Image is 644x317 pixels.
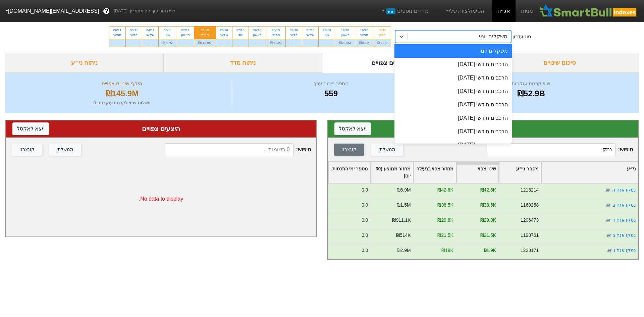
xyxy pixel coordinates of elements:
div: ₪66.3M [266,39,286,47]
div: ניתוח ני״ע [5,53,164,73]
div: מספר ניירות ערך [234,80,428,88]
div: Toggle SortBy [542,162,638,183]
div: ₪514K [396,232,411,239]
a: נמקו אגח ה [612,187,636,193]
div: שלישי [220,33,228,37]
div: ₪42.6K [480,187,496,194]
div: ניתוח מדד [164,53,322,73]
div: שני [236,33,245,37]
div: סיכום שינויים [481,53,639,73]
div: - [319,39,335,47]
div: שלישי [146,33,154,37]
div: Toggle SortBy [457,162,498,183]
div: ₪38.5K [437,202,453,209]
div: 21/10 [306,28,314,33]
div: ראשון [181,33,190,37]
div: 1198761 [521,232,539,239]
button: ייצא לאקסל [334,122,371,135]
div: ₪52.9B [432,88,630,100]
a: נמקו אגח ו [614,248,636,253]
div: 0.0 [362,217,368,224]
img: tase link [605,202,611,209]
div: 0.0 [362,232,368,239]
div: ₪1.1K [373,39,391,47]
div: ₪2.9M [397,247,411,254]
div: - [216,39,232,47]
div: ₪1.5M [397,202,411,209]
div: ₪42.6K [437,187,453,194]
div: 27/10 [236,28,245,33]
div: 16/10 [359,28,369,33]
div: 0.0 [362,202,368,209]
div: ₪145.9M [194,39,216,47]
div: סוג עדכון [513,33,531,40]
div: ממשלתי [379,146,395,153]
div: הרכבים חודשי [DATE] [394,98,512,111]
img: tase link [606,247,613,254]
a: נמקו אגח ב [612,202,636,208]
div: הרכבים חודשי [DATE] [394,58,512,71]
img: tase link [605,232,612,239]
span: ? [105,7,108,16]
div: ₪7.7M [159,39,176,47]
div: ₪19K [484,247,496,254]
div: 03/11 [163,28,172,33]
div: ₪21.5K [437,232,453,239]
div: רביעי [377,33,387,37]
div: 20/10 [323,28,331,33]
div: הרכבים חודשי [DATE] [394,85,512,98]
div: קונצרני [19,146,35,153]
div: 559 [234,88,428,100]
img: SmartBull [538,4,639,18]
div: חמישי [359,33,369,37]
div: רביעי [130,33,138,37]
div: ביקושים צפויים [334,124,632,134]
div: שווי קרנות עוקבות [432,80,630,88]
a: נמקו אגח ג [613,232,636,238]
div: No data to display. [6,161,316,236]
div: Toggle SortBy [499,162,541,183]
div: ₪6.9M [397,187,411,194]
div: 22/10 [290,28,298,33]
div: - [126,39,142,47]
div: - [286,39,302,47]
div: ראשון [339,33,351,37]
span: חיפוש : [487,143,633,156]
div: הרכבים חודשי [DATE] [394,71,512,85]
div: 0.0 [362,187,368,194]
div: שני [163,33,172,37]
div: - [109,39,125,47]
div: 15/10 [377,28,387,33]
span: חדש [386,8,395,14]
input: 559 רשומות... [487,143,615,156]
div: חמישי [198,33,212,37]
div: משקלים יומי [479,33,507,41]
div: 1160258 [521,202,539,209]
div: ₪145.9M [14,88,230,100]
div: תשלום צפוי לקרנות עוקבות : 0 [14,100,230,106]
div: חמישי [270,33,282,37]
div: ₪19K [441,247,453,254]
div: היקף שינויים צפויים [14,80,230,88]
button: ייצא לאקסל [12,122,49,135]
div: - [177,39,194,47]
div: 28/10 [220,28,228,33]
div: 19/10 [339,28,351,33]
input: 0 רשומות... [165,143,293,156]
div: ₪25.8M [335,39,355,47]
div: 0.0 [362,247,368,254]
div: - [142,39,158,47]
span: חיפוש : [165,143,311,156]
div: היצעים צפויים [12,124,310,134]
div: 1223171 [521,247,539,254]
div: 1213214 [521,187,539,194]
div: שלישי [306,33,314,37]
div: 30/10 [198,28,212,33]
div: ₪38.5K [480,202,496,209]
div: חמישי [113,33,121,37]
div: הרכבים חודשי [DATE] [394,138,512,152]
button: קונצרני [12,144,42,156]
div: 23/10 [270,28,282,33]
div: ₪21.5K [480,232,496,239]
div: ממשלתי [57,146,73,153]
